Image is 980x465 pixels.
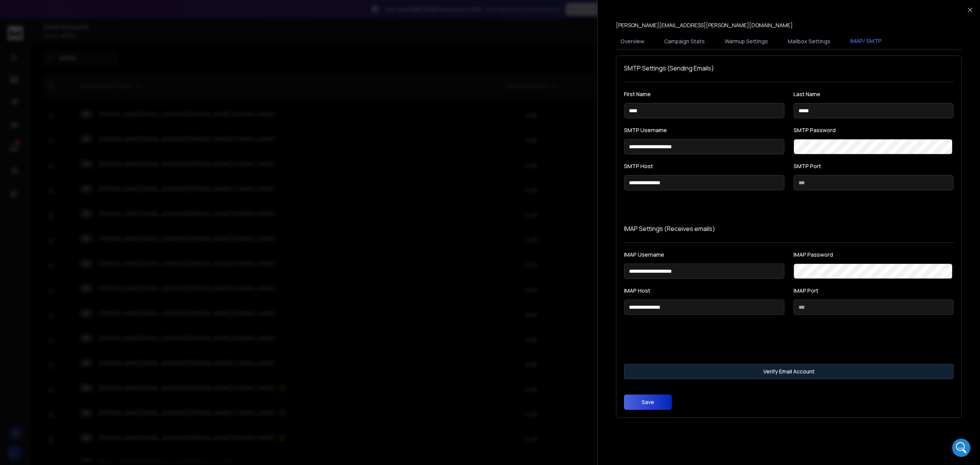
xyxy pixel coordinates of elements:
p: IMAP Settings (Receives emails) [624,224,954,233]
button: IMAP/ SMTP [846,33,886,50]
div: The recurring proxy errors in your configuration has returned. Please work quickly to resolve thi... [34,113,141,165]
textarea: Message… [7,235,147,248]
button: Send a message… [131,248,144,260]
label: IMAP Username [624,252,784,257]
h1: Box [37,4,48,10]
button: Home [120,3,134,18]
label: IMAP Port [794,288,954,293]
label: SMTP Password [794,128,954,133]
h1: SMTP Settings (Sending Emails) [624,64,954,73]
div: Box says… [6,176,147,251]
label: SMTP Host [624,164,784,169]
label: IMAP Password [794,252,954,257]
img: Profile image for Box [22,4,34,16]
button: Warmup Settings [720,33,773,50]
label: First Name [624,92,784,97]
button: Upload attachment [36,251,42,257]
button: Start recording [49,251,55,257]
button: Emoji picker [12,251,18,257]
div: You’ll get replies here and in your email: ✉️ [12,180,119,210]
div: The recurring proxy errors in your configuration has returned. Please work quickly to resolve thi... [28,29,147,170]
button: Mailbox Settings [783,33,835,50]
button: go back [5,3,20,18]
label: SMTP Username [624,128,784,133]
div: Close [134,3,148,17]
label: IMAP Host [624,288,784,293]
button: Campaign Stats [660,33,709,50]
iframe: Intercom live chat [952,439,970,457]
div: You’ll get replies here and in your email:✉️[EMAIL_ADDRESS][DOMAIN_NAME]The team will be back🕒[DA... [6,176,126,234]
b: [EMAIL_ADDRESS][DOMAIN_NAME] [12,196,73,210]
div: The team will be back 🕒 [12,214,119,229]
p: [PERSON_NAME][EMAIL_ADDRESS][PERSON_NAME][DOMAIN_NAME] [616,21,793,29]
label: SMTP Port [794,164,954,169]
button: Save [624,395,672,410]
div: Jonathon says… [6,29,147,176]
label: Last Name [794,92,954,97]
b: [DATE] [19,222,39,228]
button: Verify Email Account [624,364,954,379]
p: The team can also help [37,10,95,17]
button: Overview [616,33,649,50]
button: Gif picker [24,251,30,257]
